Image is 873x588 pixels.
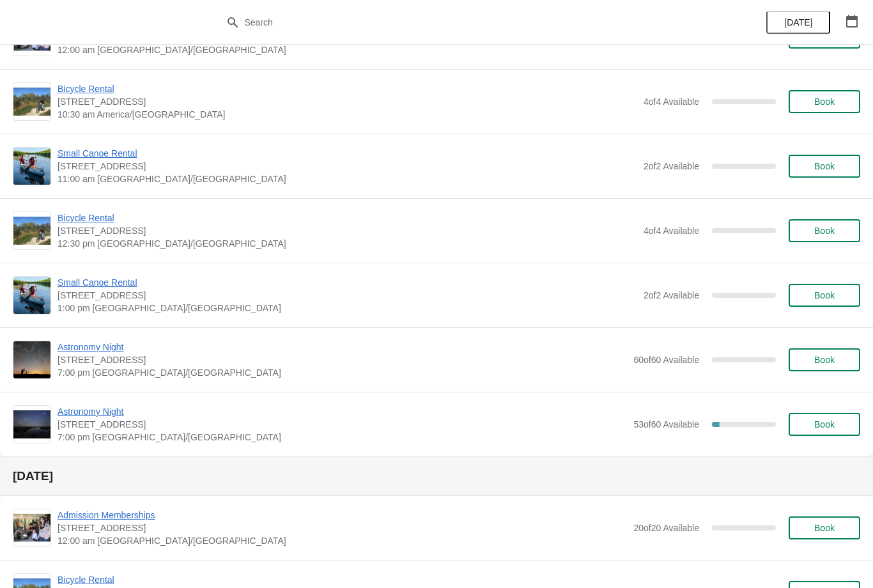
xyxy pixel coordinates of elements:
span: Book [814,161,835,171]
span: [STREET_ADDRESS] [58,224,637,237]
span: Book [814,226,835,236]
img: Bicycle Rental | 1 Snow Goose Bay, Stonewall, MB R0C 2Z0 | 12:30 pm America/Winnipeg [13,217,50,245]
span: Small Canoe Rental [58,147,637,160]
span: Bicycle Rental [58,573,637,586]
span: 7:00 pm [GEOGRAPHIC_DATA]/[GEOGRAPHIC_DATA] [58,366,627,379]
span: Astronomy Night [58,405,627,418]
span: [STREET_ADDRESS] [58,289,637,302]
span: 12:00 am [GEOGRAPHIC_DATA]/[GEOGRAPHIC_DATA] [58,534,627,547]
span: 12:30 pm [GEOGRAPHIC_DATA]/[GEOGRAPHIC_DATA] [58,237,637,250]
button: Book [789,348,860,371]
button: Book [789,284,860,307]
span: Book [814,419,835,429]
span: Bicycle Rental [58,82,637,95]
span: 2 of 2 Available [644,161,699,171]
span: [DATE] [784,17,812,27]
span: Book [814,290,835,300]
span: Book [814,355,835,365]
button: Book [789,413,860,436]
span: 53 of 60 Available [633,419,699,429]
span: 1:00 pm [GEOGRAPHIC_DATA]/[GEOGRAPHIC_DATA] [58,302,637,314]
span: 11:00 am [GEOGRAPHIC_DATA]/[GEOGRAPHIC_DATA] [58,173,637,185]
span: [STREET_ADDRESS] [58,418,627,431]
img: Small Canoe Rental | 1 Snow Goose Bay, Stonewall, MB R0C 2Z0 | 1:00 pm America/Winnipeg [13,277,50,314]
button: Book [789,516,860,539]
img: Small Canoe Rental | 1 Snow Goose Bay, Stonewall, MB R0C 2Z0 | 11:00 am America/Winnipeg [13,148,50,185]
span: Admission Memberships [58,509,627,522]
span: Book [814,523,835,533]
span: 2 of 2 Available [644,290,699,300]
button: Book [789,155,860,178]
span: Small Canoe Rental [58,276,637,289]
span: [STREET_ADDRESS] [58,522,627,534]
button: [DATE] [766,11,830,34]
img: Astronomy Night | 1 Snow Goose Bay, Stonewall, MB R0C 2Z0 | 7:00 pm America/Winnipeg [13,341,50,378]
span: 12:00 am [GEOGRAPHIC_DATA]/[GEOGRAPHIC_DATA] [58,43,627,56]
img: Bicycle Rental | 1 Snow Goose Bay, Stonewall, MB R0C 2Z0 | 10:30 am America/Winnipeg [13,88,50,116]
span: 4 of 4 Available [644,97,699,107]
span: Astronomy Night [58,341,627,353]
span: [STREET_ADDRESS] [58,95,637,108]
span: 60 of 60 Available [633,355,699,365]
span: 4 of 4 Available [644,226,699,236]
span: 20 of 20 Available [633,523,699,533]
span: 7:00 pm [GEOGRAPHIC_DATA]/[GEOGRAPHIC_DATA] [58,431,627,444]
img: Astronomy Night | 1 Snow Goose Bay, Stonewall, MB R0C 2Z0 | 7:00 pm America/Winnipeg [13,410,50,438]
input: Search [244,11,655,34]
button: Book [789,219,860,242]
button: Book [789,90,860,113]
h2: [DATE] [13,470,860,483]
span: [STREET_ADDRESS] [58,160,637,173]
span: [STREET_ADDRESS] [58,353,627,366]
img: Admission Memberships | 1 Snow Goose Bay, Stonewall, MB R0C 2Z0 | 12:00 am America/Winnipeg [13,509,50,546]
span: Book [814,97,835,107]
span: Bicycle Rental [58,212,637,224]
span: 10:30 am America/[GEOGRAPHIC_DATA] [58,108,637,121]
